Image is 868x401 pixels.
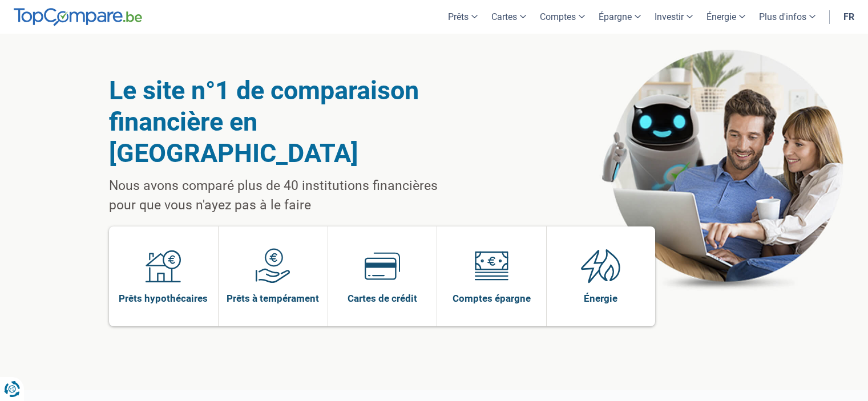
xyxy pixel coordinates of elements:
[119,292,208,305] span: Prêts hypothécaires
[255,248,290,283] img: Prêts à tempérament
[328,226,437,326] a: Cartes de crédit Cartes de crédit
[547,226,656,326] a: Énergie Énergie
[474,248,509,283] img: Comptes épargne
[109,176,467,215] p: Nous avons comparé plus de 40 institutions financières pour que vous n'ayez pas à le faire
[219,226,328,326] a: Prêts à tempérament Prêts à tempérament
[146,248,181,283] img: Prêts hypothécaires
[227,292,319,305] span: Prêts à tempérament
[584,292,617,305] span: Énergie
[109,75,467,169] h1: Le site n°1 de comparaison financière en [GEOGRAPHIC_DATA]
[348,292,417,305] span: Cartes de crédit
[109,226,219,326] a: Prêts hypothécaires Prêts hypothécaires
[581,248,621,283] img: Énergie
[14,8,142,26] img: TopCompare
[365,248,400,283] img: Cartes de crédit
[437,226,546,326] a: Comptes épargne Comptes épargne
[453,292,531,305] span: Comptes épargne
